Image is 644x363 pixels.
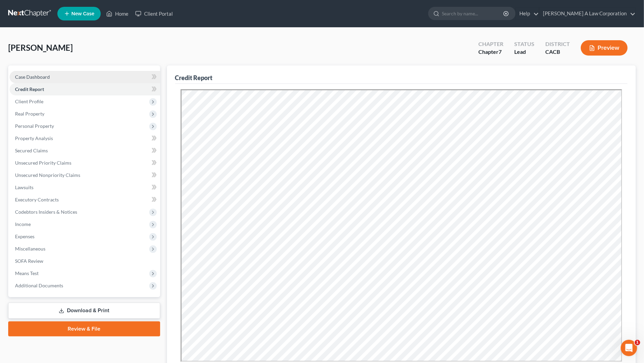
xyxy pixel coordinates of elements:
[15,172,80,178] span: Unsecured Nonpriority Claims
[545,40,570,48] div: District
[621,340,637,356] iframe: Intercom live chat
[10,71,160,83] a: Case Dashboard
[15,111,44,117] span: Real Property
[15,86,44,92] span: Credit Report
[103,7,132,20] a: Home
[540,7,635,20] a: [PERSON_NAME] A Law Corporation
[15,74,50,80] span: Case Dashboard
[15,258,43,264] span: SOFA Review
[15,270,39,276] span: Means Test
[15,123,54,129] span: Personal Property
[442,7,504,20] input: Search by name...
[478,40,503,48] div: Chapter
[15,160,71,166] span: Unsecured Priority Claims
[10,194,160,206] a: Executory Contracts
[10,181,160,194] a: Lawsuits
[545,48,570,56] div: CACB
[8,43,73,52] span: [PERSON_NAME]
[132,7,176,20] a: Client Portal
[15,283,63,288] span: Additional Documents
[15,148,48,153] span: Secured Claims
[10,169,160,181] a: Unsecured Nonpriority Claims
[10,255,160,267] a: SOFA Review
[514,48,534,56] div: Lead
[15,184,33,190] span: Lawsuits
[635,340,640,345] span: 1
[10,83,160,95] a: Credit Report
[516,7,539,20] a: Help
[15,99,43,104] span: Client Profile
[15,221,31,227] span: Income
[15,135,53,141] span: Property Analysis
[10,157,160,169] a: Unsecured Priority Claims
[8,321,160,336] a: Review & File
[10,145,160,157] a: Secured Claims
[15,197,59,202] span: Executory Contracts
[15,233,34,239] span: Expenses
[15,246,45,252] span: Miscellaneous
[514,40,534,48] div: Status
[581,40,628,56] button: Preview
[499,48,502,55] span: 7
[10,132,160,145] a: Property Analysis
[71,11,94,16] span: New Case
[15,209,77,215] span: Codebtors Insiders & Notices
[8,303,160,319] a: Download & Print
[478,48,503,56] div: Chapter
[175,74,213,82] div: Credit Report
